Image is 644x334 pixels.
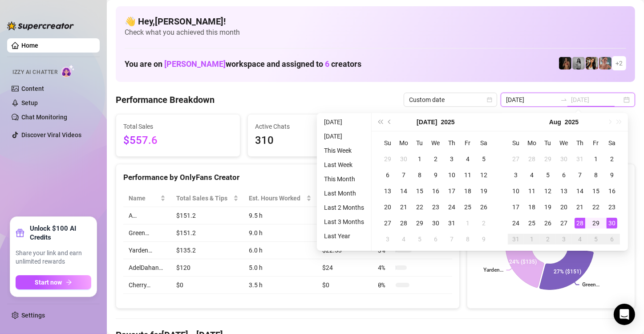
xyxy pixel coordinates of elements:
[123,207,171,224] td: A…
[572,215,588,231] td: 2025-08-28
[320,202,368,213] li: Last 2 Months
[591,234,601,244] div: 5
[430,170,441,180] div: 9
[446,234,457,244] div: 7
[572,151,588,167] td: 2025-07-31
[556,231,572,247] td: 2025-09-03
[123,190,171,207] th: Name
[527,202,537,212] div: 18
[604,231,620,247] td: 2025-09-06
[378,263,392,273] span: 4 %
[380,135,396,151] th: Su
[125,59,361,69] h1: You are on workspace and assigned to creators
[428,215,444,231] td: 2025-07-30
[164,59,226,69] span: [PERSON_NAME]
[510,234,521,244] div: 31
[476,167,492,183] td: 2025-07-12
[476,231,492,247] td: 2025-08-09
[176,193,231,203] span: Total Sales & Tips
[35,279,62,286] span: Start now
[444,199,460,215] td: 2025-07-24
[460,215,476,231] td: 2025-08-01
[446,186,457,196] div: 17
[317,277,373,294] td: $0
[444,183,460,199] td: 2025-07-17
[607,218,617,228] div: 30
[540,151,556,167] td: 2025-07-29
[396,135,412,151] th: Mo
[565,113,579,131] button: Choose a year
[478,234,489,244] div: 9
[575,218,585,228] div: 28
[540,135,556,151] th: Tu
[320,231,368,241] li: Last Year
[123,224,171,242] td: Green…
[382,234,393,244] div: 3
[527,154,537,164] div: 28
[543,170,553,180] div: 5
[325,59,329,69] span: 6
[382,218,393,228] div: 27
[559,186,569,196] div: 13
[430,234,441,244] div: 6
[380,183,396,199] td: 2025-07-13
[572,183,588,199] td: 2025-08-14
[244,207,317,224] td: 9.5 h
[444,231,460,247] td: 2025-08-07
[478,218,489,228] div: 2
[588,231,604,247] td: 2025-09-05
[396,215,412,231] td: 2025-07-28
[444,167,460,183] td: 2025-07-10
[543,186,553,196] div: 12
[380,215,396,231] td: 2025-07-27
[409,93,492,106] span: Custom date
[412,231,428,247] td: 2025-08-05
[572,57,585,69] img: A
[444,215,460,231] td: 2025-07-31
[572,199,588,215] td: 2025-08-21
[255,132,365,149] span: 310
[462,186,473,196] div: 18
[508,199,524,215] td: 2025-08-17
[249,193,305,203] div: Est. Hours Worked
[462,202,473,212] div: 25
[244,224,317,242] td: 9.0 h
[591,170,601,180] div: 8
[575,234,585,244] div: 4
[244,277,317,294] td: 3.5 h
[586,57,598,69] img: AdelDahan
[446,202,457,212] div: 24
[460,183,476,199] td: 2025-07-18
[487,97,492,102] span: calendar
[398,170,409,180] div: 7
[591,154,601,164] div: 1
[460,167,476,183] td: 2025-07-11
[524,231,540,247] td: 2025-09-01
[604,135,620,151] th: Sa
[556,199,572,215] td: 2025-08-20
[549,113,561,131] button: Choose a month
[171,207,244,224] td: $151.2
[478,154,489,164] div: 5
[396,199,412,215] td: 2025-07-21
[527,218,537,228] div: 25
[604,183,620,199] td: 2025-08-16
[320,159,368,170] li: Last Week
[398,234,409,244] div: 4
[571,95,622,105] input: End date
[543,202,553,212] div: 19
[116,94,215,106] h4: Performance Breakdown
[171,224,244,242] td: $151.2
[460,199,476,215] td: 2025-07-25
[378,280,392,290] span: 0 %
[380,199,396,215] td: 2025-07-20
[476,183,492,199] td: 2025-07-19
[171,190,244,207] th: Total Sales & Tips
[21,312,45,319] a: Settings
[556,135,572,151] th: We
[462,170,473,180] div: 11
[398,202,409,212] div: 21
[244,242,317,259] td: 6.0 h
[572,167,588,183] td: 2025-08-07
[476,215,492,231] td: 2025-08-02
